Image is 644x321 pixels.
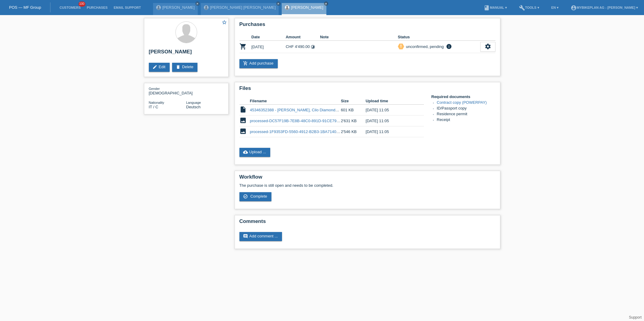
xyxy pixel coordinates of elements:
[250,194,267,199] span: Complete
[239,85,495,94] h2: Files
[250,108,369,112] a: 45346352388 - [PERSON_NAME], Cilo Diamondcross CXF°05+.pdf
[239,59,278,68] a: add_shopping_cartAdd purchase
[366,126,415,137] td: [DATE] 11:05
[437,112,495,117] li: Residence permit
[252,41,286,53] td: [DATE]
[186,101,201,104] span: Language
[239,218,495,227] h2: Comments
[568,6,641,9] a: account_circleMybikeplan AG - [PERSON_NAME] ▾
[437,117,495,123] li: Receipt
[286,33,320,41] th: Amount
[341,105,366,116] td: 601 KB
[239,21,495,30] h2: Purchases
[311,45,315,49] i: Instalments (48 instalments)
[341,97,366,105] th: Size
[629,315,642,319] a: Support
[243,194,248,199] i: check_circle_outline
[366,105,415,116] td: [DATE] 11:05
[149,101,164,104] span: Nationality
[324,2,328,6] a: close
[210,5,276,10] a: [PERSON_NAME] [PERSON_NAME]
[196,2,199,5] i: close
[437,106,495,112] li: ID/Passport copy
[239,128,247,135] i: image
[78,2,86,7] span: 100
[239,106,247,113] i: insert_drive_file
[341,116,366,126] td: 2'631 KB
[239,183,495,188] p: The purchase is still open and needs to be completed.
[56,6,84,9] a: Customers
[243,150,248,154] i: cloud_upload
[548,6,562,9] a: EN ▾
[399,44,403,48] i: priority_high
[286,41,320,53] td: CHF 4'490.00
[162,5,195,10] a: [PERSON_NAME]
[239,174,495,183] h2: Workflow
[239,232,282,241] a: commentAdd comment ...
[239,148,271,157] a: cloud_uploadUpload ...
[571,5,577,11] i: account_circle
[149,87,160,91] span: Gender
[222,20,227,26] a: star_border
[111,6,144,9] a: Email Support
[291,5,323,10] a: [PERSON_NAME]
[239,43,247,50] i: POSP00028437
[195,2,200,6] a: close
[484,5,490,11] i: book
[149,63,170,72] a: editEdit
[243,61,248,66] i: add_shopping_cart
[250,97,341,105] th: Filename
[84,6,111,9] a: Purchases
[186,105,201,109] span: Deutsch
[516,6,542,9] a: buildTools ▾
[276,2,280,6] a: close
[239,117,247,124] i: image
[431,94,495,99] h4: Required documents
[366,116,415,126] td: [DATE] 11:05
[485,43,491,50] i: settings
[222,20,227,25] i: star_border
[252,33,286,41] th: Date
[481,6,510,9] a: bookManual ▾
[250,119,359,123] a: processed-DC57F19B-7E8B-48C0-891D-91CE793582E6.jpeg
[366,97,415,105] th: Upload time
[325,2,328,5] i: close
[519,5,525,11] i: build
[404,43,444,50] div: unconfirmed, pending
[398,33,480,41] th: Status
[149,49,224,58] h2: [PERSON_NAME]
[445,43,453,49] i: info
[320,33,398,41] th: Note
[149,105,159,109] span: Italy / C / 01.05.1966
[152,65,157,69] i: edit
[277,2,280,5] i: close
[341,126,366,137] td: 2'546 KB
[9,5,41,10] a: POS — MF Group
[250,129,357,134] a: processed-1F9353FD-5560-4912-B2B3-1BA7140E04C9.jpeg
[243,234,248,239] i: comment
[149,86,186,95] div: [DEMOGRAPHIC_DATA]
[172,63,198,72] a: deleteDelete
[437,100,487,105] a: Contract copy (POWERPAY)
[239,192,271,201] a: check_circle_outline Complete
[176,65,181,69] i: delete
